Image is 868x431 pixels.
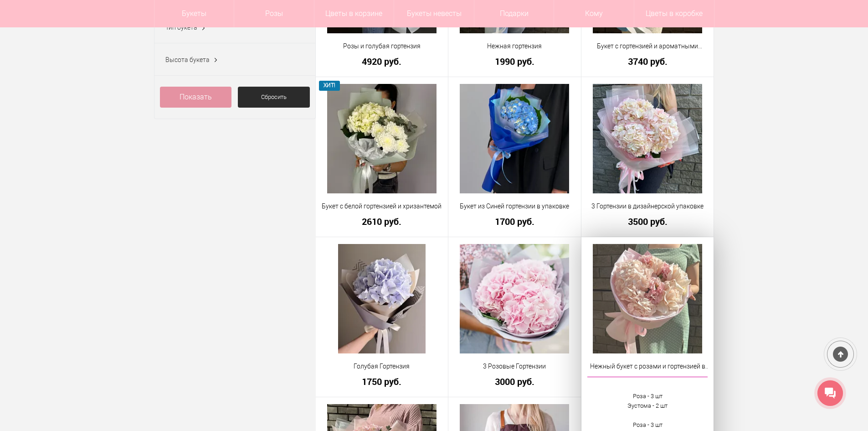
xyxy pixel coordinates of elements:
a: 1700 руб. [454,217,575,226]
a: 3500 руб. [587,217,708,226]
a: Розы и голубая гортензия [322,42,442,51]
a: Показать [160,87,232,108]
a: 1750 руб. [322,377,442,386]
img: Букет из Синей гортензии в упаковке [460,84,569,193]
img: 3 Гортензии в дизайнерской упаковке [593,84,702,193]
a: 3000 руб. [454,377,575,386]
a: 4920 руб. [322,57,442,66]
a: Нежная гортензия [454,42,575,51]
img: Голубая Гортензия [338,244,426,353]
a: Букет из Синей гортензии в упаковке [454,202,575,211]
span: ХИТ! [319,81,340,90]
a: 3 Гортензии в дизайнерской упаковке [587,202,708,211]
img: Букет с белой гортензией и хризантемой [327,84,437,193]
img: Нежный букет с розами и гортензией в упаковке [593,244,702,353]
a: Букет с белой гортензией и хризантемой [322,202,442,211]
a: Голубая Гортензия [322,362,442,371]
span: Тип букета [165,24,197,31]
a: 2610 руб. [322,217,442,226]
a: 3 Розовые Гортензии [454,362,575,371]
a: 3740 руб. [587,57,708,66]
a: Нежный букет с розами и гортензией в упаковке [587,362,708,371]
img: 3 Розовые Гортензии [460,244,569,353]
a: Сбросить [238,87,310,108]
a: 1990 руб. [454,57,575,66]
a: Букет с гортензией и ароматными пионами [587,42,708,51]
span: Высота букета [165,56,210,63]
